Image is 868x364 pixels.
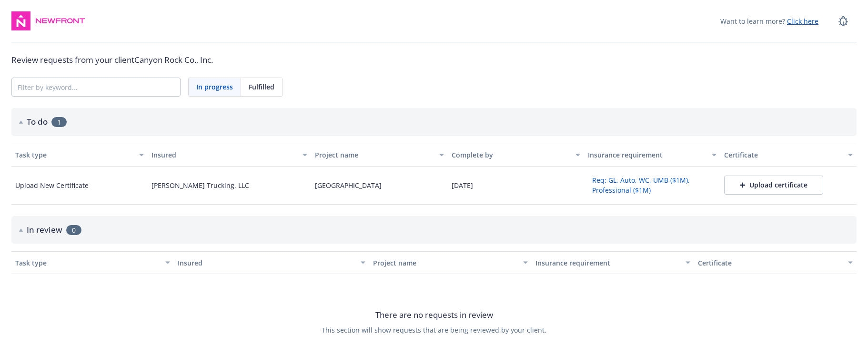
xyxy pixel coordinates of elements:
div: Insured [178,258,354,268]
a: Report a Bug [834,11,853,30]
div: Certificate [724,150,842,160]
span: In progress [196,82,233,92]
button: Project name [369,251,532,274]
span: Want to learn more? [720,16,818,26]
div: Upload certificate [740,180,807,190]
div: [GEOGRAPHIC_DATA] [315,180,382,190]
span: There are no requests in review [375,309,493,321]
button: Insurance requirement [584,144,720,167]
div: Review requests from your client Canyon Rock Co., Inc. [11,54,857,66]
button: Certificate [694,251,857,274]
div: Insurance requirement [588,150,706,160]
button: Complete by [448,144,584,167]
img: Newfront Logo [34,16,86,26]
button: Insured [148,144,311,167]
div: Insurance requirement [535,258,680,268]
div: Complete by [452,150,570,160]
h2: In review [27,224,62,236]
div: Insured [151,150,297,160]
button: Task type [11,251,174,274]
a: Click here [787,17,818,26]
button: Insurance requirement [532,251,694,274]
div: Task type [15,258,160,268]
div: Project name [373,258,517,268]
div: Upload New Certificate [15,180,89,190]
button: Req: GL, Auto, WC, UMB ($1M), Professional ($1M) [588,173,717,197]
input: Filter by keyword... [12,78,180,96]
span: 1 [51,117,67,127]
span: Fulfilled [249,82,274,92]
button: Task type [11,144,148,167]
button: Insured [174,251,369,274]
button: Certificate [720,144,857,167]
span: This section will show requests that are being reviewed by your client. [322,325,546,335]
img: navigator-logo.svg [11,11,30,30]
div: [DATE] [452,180,473,190]
span: 0 [66,225,81,235]
h2: To do [27,116,48,128]
button: Upload certificate [724,176,823,195]
div: [PERSON_NAME] Trucking, LLC [151,180,249,190]
div: Task type [15,150,133,160]
div: Project name [315,150,433,160]
button: Project name [311,144,447,167]
div: Certificate [698,258,842,268]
